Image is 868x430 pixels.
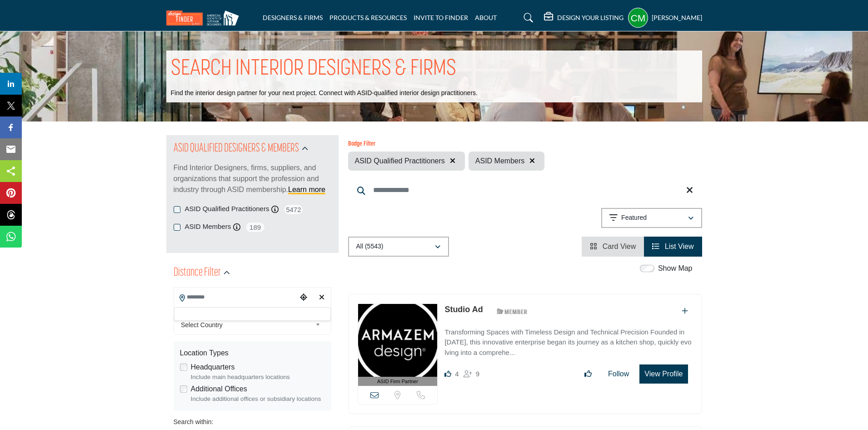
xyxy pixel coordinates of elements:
label: ASID Qualified Practitioners [185,204,269,214]
span: Select Country [181,319,312,330]
a: DESIGNERS & FIRMS [263,14,323,21]
a: Search [515,10,539,25]
input: Search Location [174,288,297,306]
div: DESIGN YOUR LISTING [544,12,624,23]
p: Transforming Spaces with Timeless Design and Technical Precision Founded in [DATE], this innovati... [444,327,692,358]
label: ASID Members [185,222,231,232]
label: Show Map [658,263,693,274]
p: Featured [621,213,647,223]
input: Selected ASID Qualified Practitioners checkbox [174,206,180,213]
a: Add To List [682,307,688,315]
input: Selected ASID Members checkbox [174,224,180,231]
h1: SEARCH INTERIOR DESIGNERS & FIRMS [171,55,456,83]
span: ASID Qualified Practitioners [355,156,445,167]
input: Search Keyword [348,179,702,201]
span: ASID Firm Partner [377,378,418,385]
a: View Card [590,243,636,250]
span: 4 [455,370,459,378]
a: Learn more [288,186,325,193]
div: Search Location [174,307,331,321]
div: Location Types [180,348,325,359]
a: ASID Firm Partner [358,304,438,386]
span: 189 [245,222,265,233]
a: INVITE TO FINDER [414,14,468,21]
img: Site Logo [166,10,244,25]
span: 9 [476,370,479,378]
label: Headquarters [191,362,235,373]
span: Card View [603,243,636,250]
p: All (5543) [356,242,384,251]
li: Card View [582,237,644,257]
div: Followers [464,369,479,379]
div: Choose your current location [297,288,310,308]
button: Show hide supplier dropdown [628,8,648,28]
div: Include additional offices or subsidiary locations [191,395,325,404]
label: Additional Offices [191,384,247,395]
a: ABOUT [475,14,497,21]
span: List View [665,243,694,250]
a: View List [652,243,693,250]
p: Find Interior Designers, firms, suppliers, and organizations that support the profession and indu... [174,162,331,195]
a: Transforming Spaces with Timeless Design and Technical Precision Founded in [DATE], this innovati... [444,322,692,358]
button: Follow [602,365,635,383]
button: Featured [601,208,702,228]
button: All (5543) [348,237,449,257]
div: Include main headquarters locations [191,373,325,382]
h5: DESIGN YOUR LISTING [557,14,624,22]
span: 5472 [283,204,304,215]
div: Clear search location [315,288,329,308]
li: List View [644,237,702,257]
h5: [PERSON_NAME] [652,13,702,22]
h2: Distance Filter [174,265,221,281]
img: Studio Ad [358,304,438,377]
button: Like listing [579,365,598,383]
i: Likes [444,370,451,377]
h2: ASID QUALIFIED DESIGNERS & MEMBERS [174,141,299,157]
span: ASID Members [475,156,524,167]
p: Studio Ad [444,304,483,316]
h6: Badge Filter [348,141,545,148]
div: Search within: [174,417,331,427]
p: Find the interior design partner for your next project. Connect with ASID-qualified interior desi... [171,89,478,98]
button: View Profile [639,364,688,384]
a: PRODUCTS & RESOURCES [329,14,407,21]
a: Studio Ad [444,305,483,314]
img: ASID Members Badge Icon [492,306,533,317]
